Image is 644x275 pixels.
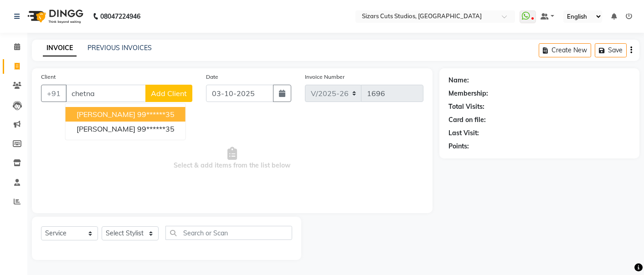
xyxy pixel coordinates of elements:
[448,76,469,85] div: Name:
[41,73,56,81] label: Client
[595,43,627,57] button: Save
[165,226,292,240] input: Search or Scan
[448,115,486,125] div: Card on file:
[77,124,135,133] span: [PERSON_NAME]
[66,85,146,102] input: Search by Name/Mobile/Email/Code
[100,4,140,29] b: 08047224946
[41,85,67,102] button: +91
[448,89,488,98] div: Membership:
[305,73,345,81] label: Invoice Number
[145,85,192,102] button: Add Client
[43,40,77,56] a: INVOICE
[448,142,469,151] div: Points:
[448,128,479,138] div: Last Visit:
[206,73,218,81] label: Date
[23,4,86,29] img: logo
[448,102,484,112] div: Total Visits:
[539,43,591,57] button: Create New
[88,44,152,52] a: PREVIOUS INVOICES
[41,113,423,204] span: Select & add items from the list below
[77,110,135,119] span: [PERSON_NAME]
[151,89,187,98] span: Add Client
